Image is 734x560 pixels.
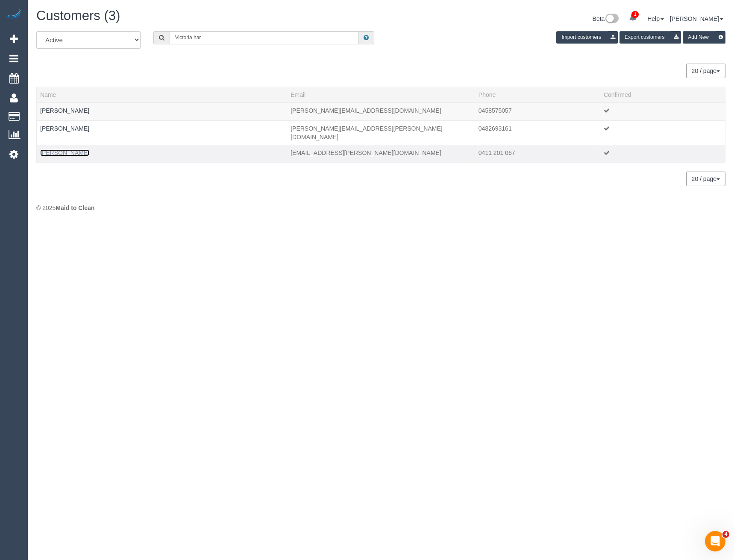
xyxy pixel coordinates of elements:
a: 1 [625,9,641,27]
td: Email [287,102,475,120]
a: [PERSON_NAME] [40,107,89,114]
td: Confirmed [600,102,725,120]
button: Import customers [556,31,618,44]
td: Email [287,145,475,163]
a: [PERSON_NAME] [670,15,723,22]
td: Name [37,120,287,145]
td: Phone [475,102,600,120]
td: Email [287,120,475,145]
nav: Pagination navigation [687,64,725,78]
th: Email [287,87,475,102]
td: Name [37,145,287,163]
a: Beta [593,15,619,22]
td: Phone [475,120,600,145]
a: [PERSON_NAME] [40,149,89,156]
th: Name [37,87,287,102]
div: Tags [40,157,283,159]
th: Confirmed [600,87,725,102]
td: Confirmed [600,120,725,145]
iframe: Intercom live chat [705,531,725,551]
button: Export customers [619,31,681,44]
div: Tags [40,133,283,135]
span: 4 [722,531,729,538]
th: Phone [475,87,600,102]
div: Tags [40,115,283,117]
button: 20 / page [686,64,725,78]
a: Help [647,15,664,22]
button: Add New [683,31,725,44]
img: Automaid Logo [5,9,22,20]
div: © 2025 [36,204,725,212]
td: Phone [475,145,600,163]
strong: Maid to Clean [56,204,94,211]
img: New interface [605,14,619,25]
a: [PERSON_NAME] [40,125,89,132]
td: Confirmed [600,145,725,163]
td: Name [37,102,287,120]
span: 1 [631,11,639,18]
button: 20 / page [686,172,725,186]
input: Search customers ... [170,31,359,44]
span: Customers (3) [36,8,120,23]
nav: Pagination navigation [687,172,725,186]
